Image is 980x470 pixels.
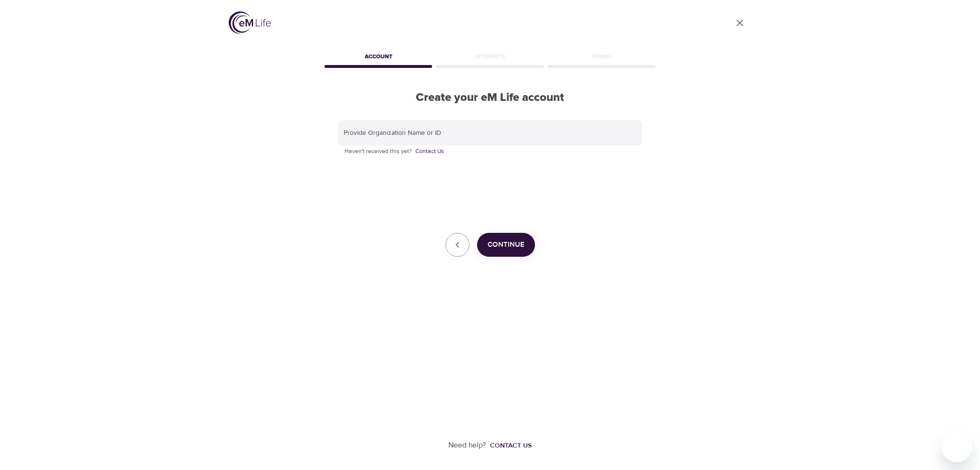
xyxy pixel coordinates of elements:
div: Contact us [490,441,532,450]
span: Continue [488,239,524,251]
p: Need help? [448,440,486,451]
a: Contact Us [415,147,444,156]
button: Continue [477,233,535,257]
iframe: Button to launch messaging window [942,432,972,462]
h2: Create your eM Life account [323,91,657,105]
p: Haven't received this yet? [345,147,635,156]
img: logo [229,11,271,34]
a: close [728,11,751,34]
a: Contact us [486,441,532,450]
